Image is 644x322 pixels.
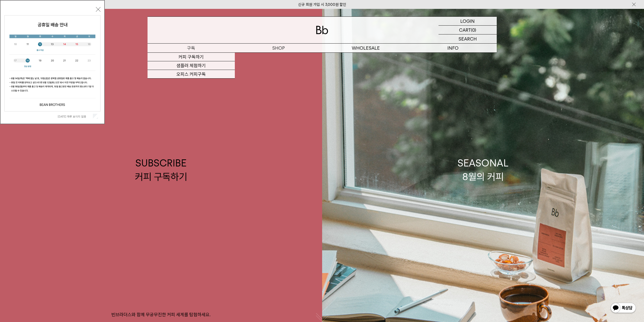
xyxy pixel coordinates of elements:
a: 구독 [148,44,235,52]
p: LOGIN [460,17,475,25]
p: CART [459,26,471,34]
img: cb63d4bbb2e6550c365f227fdc69b27f_113810.jpg [5,15,100,111]
a: 신규 회원 가입 시 3,000원 할인 [298,2,346,7]
button: 닫기 [96,7,100,12]
div: SUBSCRIBE 커피 구독하기 [135,156,187,183]
p: SEARCH [459,34,477,43]
a: 오피스 커피구독 [148,70,235,79]
img: 카카오톡 채널 1:1 채팅 버튼 [610,302,636,314]
label: [DATE] 하루 보이지 않음 [58,115,92,118]
a: LOGIN [439,17,497,26]
p: WHOLESALE [322,44,409,52]
a: 샘플러 체험하기 [148,61,235,70]
a: SHOP [235,44,322,52]
a: CART (0) [439,26,497,34]
p: INFO [409,44,497,52]
p: (0) [471,26,476,34]
a: 커피 구독하기 [148,53,235,61]
div: SEASONAL 8월의 커피 [458,156,509,183]
img: 로고 [316,26,328,34]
